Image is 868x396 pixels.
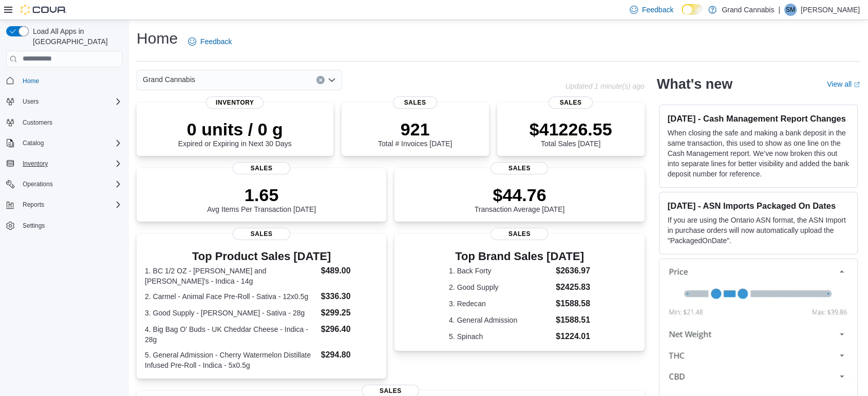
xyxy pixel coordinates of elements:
img: Cova [21,5,67,15]
span: Catalog [23,139,44,147]
span: Users [23,97,39,106]
input: Dark Mode [682,4,703,15]
span: Sales [549,96,593,109]
a: Customers [18,116,56,129]
span: Inventory [18,157,122,170]
p: Grand Cannabis [722,4,774,16]
span: Feedback [642,5,673,15]
button: Reports [2,197,126,212]
button: Customers [2,115,126,130]
h1: Home [137,28,178,49]
h3: Top Brand Sales [DATE] [449,250,590,263]
dd: $1588.58 [556,298,590,310]
span: Feedback [200,36,232,47]
span: Catalog [18,137,122,149]
p: | [778,4,780,16]
p: $41226.55 [530,119,612,140]
h3: [DATE] - Cash Management Report Changes [668,113,849,124]
button: Catalog [18,137,48,149]
button: Reports [18,199,48,211]
button: Users [18,95,43,108]
span: Sales [233,228,290,240]
span: Settings [23,222,45,230]
dt: 3. Good Supply - [PERSON_NAME] - Sativa - 28g [145,308,317,318]
div: Expired or Expiring in Next 30 Days [178,119,292,148]
span: SM [786,4,795,16]
dt: 2. Good Supply [449,282,552,292]
div: Total # Invoices [DATE] [378,119,452,148]
div: Transaction Average [DATE] [475,185,565,213]
p: [PERSON_NAME] [801,4,860,16]
span: Inventory [23,160,48,168]
svg: External link [854,82,860,88]
p: If you are using the Ontario ASN format, the ASN Import in purchase orders will now automatically... [668,215,849,246]
dd: $299.25 [321,307,379,319]
a: Feedback [184,31,236,52]
button: Users [2,94,126,109]
dd: $489.00 [321,265,379,277]
a: Home [18,75,43,87]
span: Operations [23,180,53,188]
h3: Top Product Sales [DATE] [145,250,378,263]
span: Sales [490,162,548,174]
dt: 2. Carmel - Animal Face Pre-Roll - Sativa - 12x0.5g [145,291,317,302]
button: Clear input [316,76,325,84]
span: Customers [23,118,52,127]
dt: 4. General Admission [449,315,552,325]
span: Load All Apps in [GEOGRAPHIC_DATA] [29,26,122,47]
p: 921 [378,119,452,140]
p: Updated 1 minute(s) ago [565,82,644,90]
dd: $2636.97 [556,265,590,277]
span: Users [18,95,122,108]
span: Customers [18,116,122,129]
button: Inventory [2,156,126,171]
span: Sales [393,96,437,109]
dd: $1588.51 [556,314,590,326]
dt: 3. Redecan [449,299,552,309]
dt: 5. Spinach [449,331,552,342]
h3: [DATE] - ASN Imports Packaged On Dates [668,201,849,211]
span: Home [23,77,39,85]
button: Inventory [18,157,52,170]
dt: 5. General Admission - Cherry Watermelon Distillate Infused Pre-Roll - Indica - 5x0.5g [145,350,317,370]
p: 0 units / 0 g [178,119,292,140]
button: Home [2,73,126,88]
dd: $1224.01 [556,330,590,343]
span: Reports [18,199,122,211]
nav: Complex example [6,69,122,260]
dt: 4. Big Bag O' Buds - UK Cheddar Cheese - Indica - 28g [145,324,317,345]
p: $44.76 [475,185,565,205]
a: View allExternal link [827,80,860,88]
span: Operations [18,178,122,190]
div: Avg Items Per Transaction [DATE] [207,185,316,213]
span: Settings [18,219,122,232]
span: Sales [490,228,548,240]
a: Settings [18,220,49,232]
button: Catalog [2,136,126,150]
dd: $294.80 [321,349,379,361]
p: 1.65 [207,185,316,205]
button: Settings [2,218,126,233]
dd: $336.30 [321,290,379,303]
button: Open list of options [328,76,336,84]
dd: $296.40 [321,323,379,335]
div: Total Sales [DATE] [530,119,612,148]
h2: What's new [657,76,732,92]
span: Grand Cannabis [143,73,195,86]
button: Operations [18,178,57,190]
dd: $2425.83 [556,281,590,293]
p: When closing the safe and making a bank deposit in the same transaction, this used to show as one... [668,128,849,179]
dt: 1. BC 1/2 OZ - [PERSON_NAME] and [PERSON_NAME]'s - Indica - 14g [145,266,317,286]
div: Sara Mackie [784,4,797,16]
span: Home [18,74,122,87]
span: Inventory [206,96,263,109]
button: Operations [2,177,126,191]
span: Reports [23,201,44,209]
span: Sales [233,162,290,174]
dt: 1. Back Forty [449,266,552,276]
